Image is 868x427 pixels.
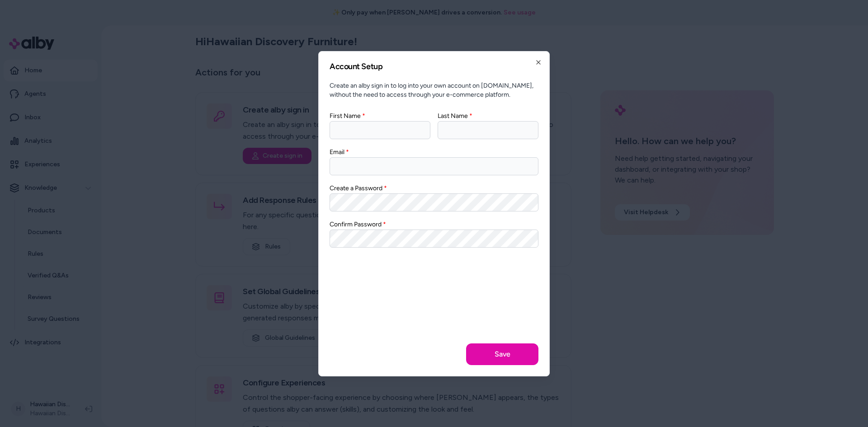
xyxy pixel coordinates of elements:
button: Save [466,343,538,365]
label: Email [330,148,349,156]
p: Create an alby sign in to log into your own account on [DOMAIN_NAME], without the need to access ... [330,81,538,99]
label: Create a Password [330,184,387,192]
label: Last Name [438,112,472,120]
label: First Name [330,112,365,120]
label: Confirm Password [330,221,386,228]
h2: Account Setup [330,62,538,70]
